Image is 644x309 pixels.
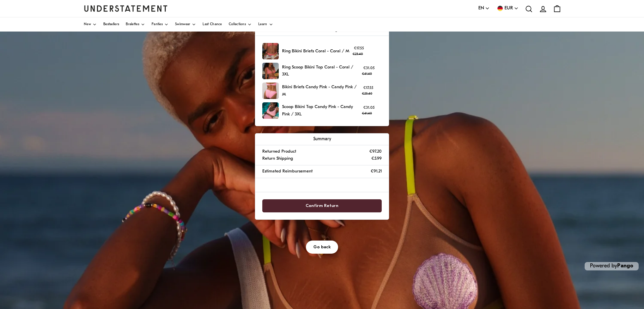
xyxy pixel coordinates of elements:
span: Learn [258,23,267,26]
img: SOPI-BRF-101-M-pink.jpg [262,83,279,99]
p: Powered by [585,262,639,270]
img: SOPI-BRA-108-M-pink_52ca8a8c-80b6-4aed-bb4f-09f79dcee241.jpg [262,102,279,119]
a: Swimwear [175,17,196,32]
a: Bralettes [126,17,145,32]
span: Swimwear [175,23,190,26]
span: Confirm Return [306,200,338,212]
span: Bestsellers [103,23,119,26]
a: Understatement Homepage [84,5,168,11]
span: EN [478,5,484,12]
span: New [84,23,91,26]
button: Confirm Return [262,199,382,212]
a: Bestsellers [103,17,119,32]
p: €5.99 [371,155,382,162]
p: €31.05 [362,105,376,116]
p: €17.55 [362,85,375,97]
p: €91.21 [371,168,382,175]
span: Go back [313,241,331,253]
img: 256_81be63ac-c861-4d7b-9861-ffbd5d417684.jpg [262,63,279,79]
p: Bikini Briefs Candy Pink - Candy Pink / M [282,84,359,98]
p: Ring Scoop Bikini Top Coral - Coral / 3XL [282,64,359,78]
a: New [84,17,97,32]
p: Scoop Bikini Top Candy Pink - Candy Pink / 3XL [282,103,359,118]
p: Returned Product [262,148,296,155]
span: Last Chance [203,23,222,26]
p: €31.05 [362,65,376,77]
a: Learn [258,17,273,32]
p: Ring Bikini Briefs Coral - Coral / M [282,48,349,55]
strike: €41.40 [362,112,372,115]
p: €17.55 [353,45,365,57]
a: Last Chance [203,17,222,32]
p: €97.20 [369,148,382,155]
button: EN [478,5,490,12]
p: Summary [262,136,382,143]
a: Pango [617,263,633,269]
img: SWIM_25_PDP_Template_Shopify_2_d5774f36-ee60-472a-a107-5d954c6e393a.jpg [262,43,279,59]
span: Panties [152,23,163,26]
strike: €23.40 [362,92,372,95]
span: Bralettes [126,23,139,26]
strike: €23.40 [353,53,363,56]
strike: €41.40 [362,72,372,75]
span: Collections [229,23,246,26]
span: EUR [504,5,513,12]
a: Collections [229,17,252,32]
p: Return Shipping [262,155,293,162]
a: Panties [152,17,168,32]
button: Go back [306,241,338,254]
p: Estimated Reimbursement [262,168,313,175]
button: EUR [496,5,519,12]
